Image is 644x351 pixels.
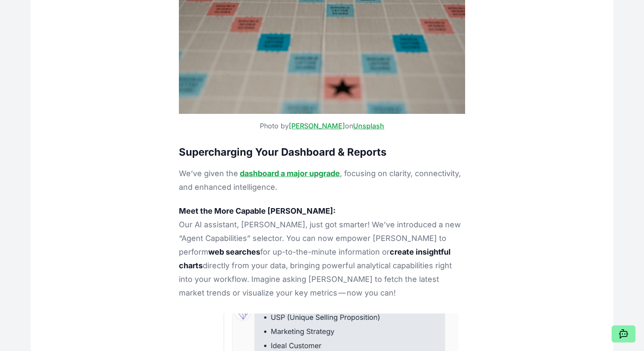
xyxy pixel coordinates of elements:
[179,145,465,160] h3: Supercharging Your Dashboard & Reports
[208,247,260,256] strong: web searches
[240,169,340,178] a: dashboard a major upgrade
[179,247,451,270] strong: create insightful charts
[179,167,465,194] p: We’ve given the , focusing on clarity, connectivity, and enhanced intelligence.
[179,204,465,300] p: Our AI assistant, [PERSON_NAME], just got smarter! We’ve introduced a new “Agent Capabilities” se...
[179,206,336,215] strong: Meet the More Capable [PERSON_NAME]:
[179,121,465,131] figcaption: Photo by on
[289,122,345,130] a: [PERSON_NAME]
[353,122,384,130] a: Unsplash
